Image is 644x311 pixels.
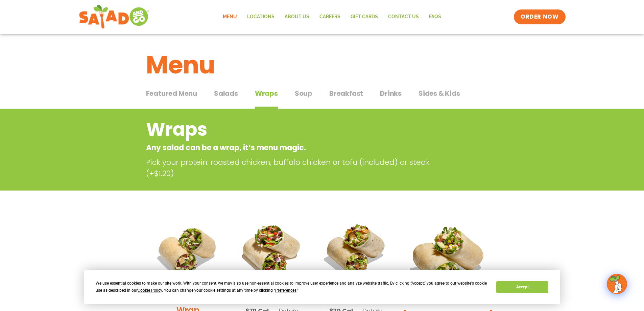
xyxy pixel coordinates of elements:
[329,88,363,98] span: Breakfast
[146,116,444,143] h2: Wraps
[380,88,402,98] span: Drinks
[424,9,446,25] a: FAQs
[96,280,488,294] div: We use essential cookies to make our site work. With your consent, we may also use non-essential ...
[218,9,242,25] a: Menu
[146,157,447,179] p: Pick your protein: roasted chicken, buffalo chicken or tofu (included) or steak (+$1.20)
[496,281,548,293] button: Accept
[138,288,162,293] span: Cookie Policy
[280,9,314,25] a: About Us
[314,9,345,25] a: Careers
[146,88,197,98] span: Featured Menu
[84,270,560,304] div: Cookie Consent Prompt
[403,214,493,304] img: Product photo for BBQ Ranch Wrap
[345,9,383,25] a: GIFT CARDS
[607,274,626,293] img: wpChatIcon
[214,88,238,98] span: Salads
[151,214,225,287] img: Product photo for Tuscan Summer Wrap
[521,13,558,21] span: ORDER NOW
[275,288,296,293] span: Preferences
[235,214,309,287] img: Product photo for Fajita Wrap
[383,9,424,25] a: Contact Us
[79,3,150,30] img: new-SAG-logo-768×292
[319,214,392,287] img: Product photo for Roasted Autumn Wrap
[514,9,565,24] a: ORDER NOW
[218,9,446,25] nav: Menu
[146,142,444,153] p: Any salad can be a wrap, it’s menu magic.
[146,86,498,109] div: Tabbed content
[242,9,280,25] a: Locations
[255,88,278,98] span: Wraps
[146,47,498,83] h1: Menu
[295,88,312,98] span: Soup
[419,88,460,98] span: Sides & Kids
